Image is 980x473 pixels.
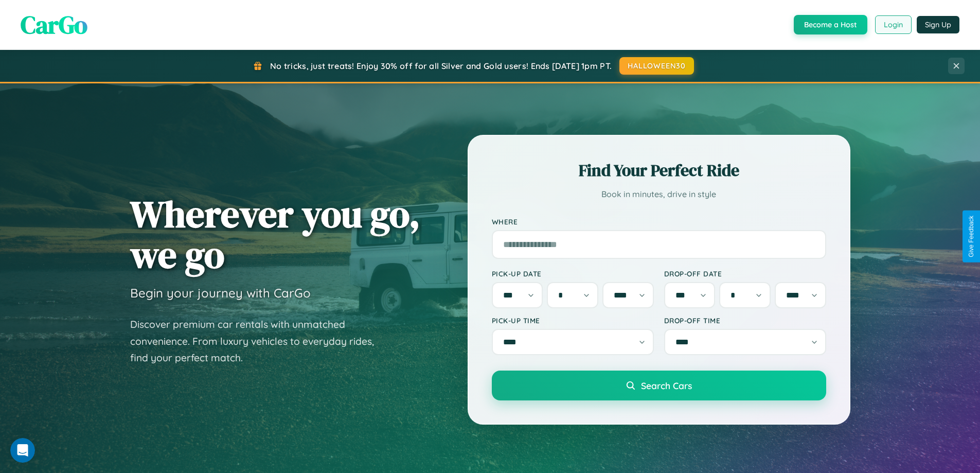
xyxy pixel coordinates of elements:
[917,16,959,33] button: Sign Up
[492,371,826,400] button: Search Cars
[130,285,311,301] h3: Begin your journey with CarGo
[21,8,87,42] span: CarGo
[968,216,975,257] div: Give Feedback
[492,316,654,325] label: Pick-up Time
[130,316,387,366] p: Discover premium car rentals with unmatched convenience. From luxury vehicles to everyday rides, ...
[492,269,654,278] label: Pick-up Date
[492,159,826,182] h2: Find Your Perfect Ride
[664,316,826,325] label: Drop-off Time
[794,15,867,34] button: Become a Host
[130,194,420,275] h1: Wherever you go, we go
[641,380,692,391] span: Search Cars
[492,187,826,202] p: Book in minutes, drive in style
[270,61,612,71] span: No tricks, just treats! Enjoy 30% off for all Silver and Gold users! Ends [DATE] 1pm PT.
[619,57,694,75] button: HALLOWEEN30
[492,217,826,226] label: Where
[10,438,35,463] iframe: Intercom live chat
[664,269,826,278] label: Drop-off Date
[875,15,912,34] button: Login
